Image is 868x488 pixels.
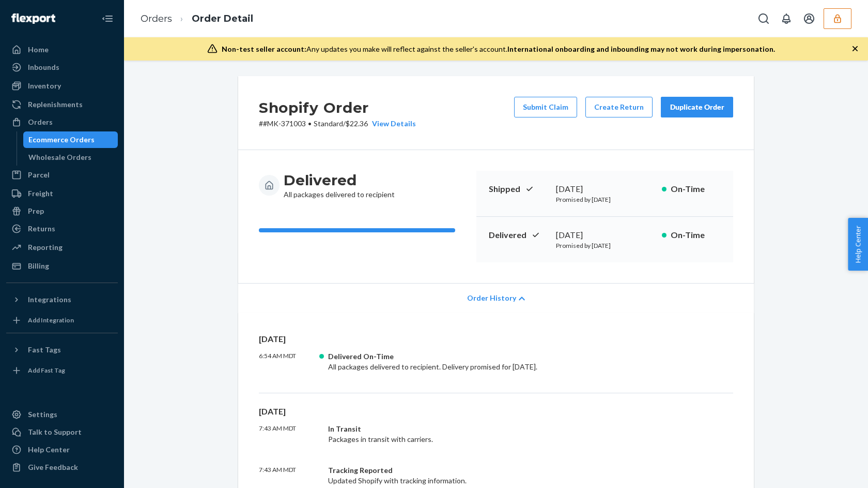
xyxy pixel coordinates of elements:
[6,312,118,329] a: Add Integration
[284,171,395,200] div: All packages delivered to recipient
[6,258,118,274] a: Billing
[28,345,61,355] div: Fast Tags
[556,241,654,250] p: Promised by [DATE]
[6,220,118,237] a: Returns
[328,424,633,445] div: Packages in transit with carriers.
[28,170,50,180] div: Parcel
[328,465,633,486] div: Updated Shopify with tracking information.
[328,424,633,434] div: In Transit
[6,167,118,183] a: Parcel
[556,229,654,241] div: [DATE]
[259,424,320,445] p: 7:43 AM MDT
[308,119,312,128] span: •
[28,261,49,271] div: Billing
[222,45,306,53] span: Non-test seller account:
[28,294,71,305] div: Integrations
[6,362,118,379] a: Add Fast Tag
[753,8,774,29] button: Open Search Box
[259,119,416,129] p: # #MK-371003 / $22.36
[848,218,868,271] button: Help Center
[661,97,733,117] button: Duplicate Order
[670,102,724,112] div: Duplicate Order
[6,185,118,202] a: Freight
[368,119,416,129] button: View Details
[28,81,61,91] div: Inventory
[259,333,733,345] p: [DATE]
[28,427,82,437] div: Talk to Support
[28,224,55,234] div: Returns
[23,131,118,148] a: Ecommerce Orders
[28,206,44,216] div: Prep
[799,8,819,29] button: Open account menu
[259,351,320,372] p: 6:54 AM MDT
[6,459,118,476] button: Give Feedback
[671,183,721,195] p: On-Time
[28,316,74,324] div: Add Integration
[6,78,118,94] a: Inventory
[222,44,775,54] div: Any updates you make will reflect against the seller's account.
[6,114,118,130] a: Orders
[28,152,91,162] div: Wholesale Orders
[556,195,654,204] p: Promised by [DATE]
[467,293,516,303] span: Order History
[259,406,733,418] p: [DATE]
[514,97,577,117] button: Submit Claim
[28,62,59,72] div: Inbounds
[489,229,548,241] p: Delivered
[6,96,118,113] a: Replenishments
[507,45,775,53] span: International onboarding and inbounding may not work during impersonation.
[284,171,395,189] h3: Delivered
[6,41,118,58] a: Home
[328,351,633,362] div: Delivered On-Time
[11,13,55,24] img: Flexport logo
[28,45,49,55] div: Home
[28,117,53,127] div: Orders
[28,135,95,145] div: Ecommerce Orders
[28,445,70,455] div: Help Center
[6,441,118,458] a: Help Center
[6,291,118,308] button: Integrations
[28,242,63,253] div: Reporting
[259,97,416,119] h2: Shopify Order
[141,13,172,24] a: Orders
[6,203,118,219] a: Prep
[556,183,654,195] div: [DATE]
[328,465,633,476] div: Tracking Reported
[192,13,253,24] a: Order Detail
[6,239,118,256] a: Reporting
[28,409,57,420] div: Settings
[6,424,118,440] button: Talk to Support
[28,366,65,375] div: Add Fast Tag
[489,183,548,195] p: Shipped
[801,457,858,483] iframe: Opens a widget where you can chat to one of our agents
[23,149,118,166] a: Wholesale Orders
[97,8,118,29] button: Close Navigation
[585,97,653,117] button: Create Return
[671,229,721,241] p: On-Time
[776,8,797,29] button: Open notifications
[6,59,118,76] a: Inbounds
[28,188,53,199] div: Freight
[28,462,78,472] div: Give Feedback
[259,465,320,486] p: 7:43 AM MDT
[132,4,261,34] ol: breadcrumbs
[314,119,343,128] span: Standard
[328,351,633,372] div: All packages delivered to recipient. Delivery promised for [DATE].
[28,99,83,110] div: Replenishments
[6,342,118,358] button: Fast Tags
[6,406,118,423] a: Settings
